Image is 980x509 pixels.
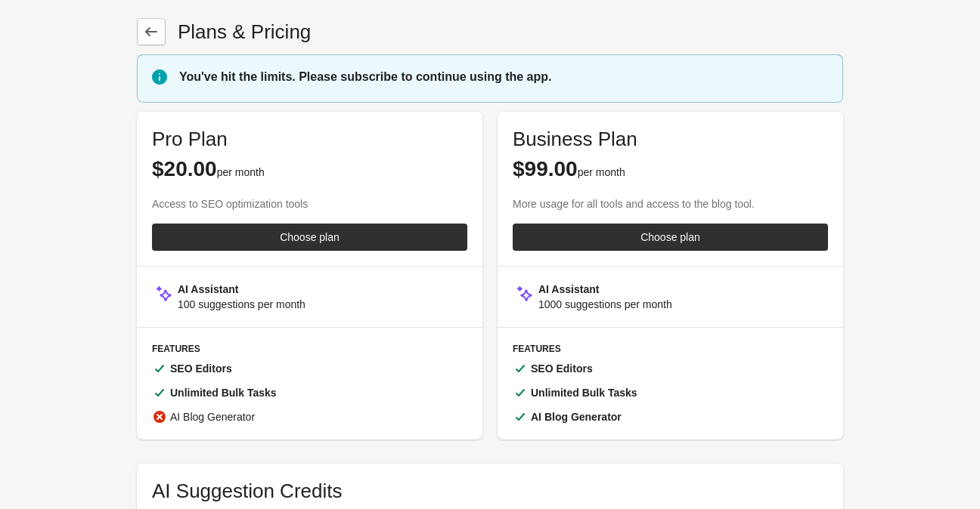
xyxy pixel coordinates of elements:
[280,231,340,243] div: Choose plan
[152,343,467,355] h3: Features
[152,157,467,181] div: per month
[152,128,228,150] span: Pro Plan
[513,282,535,304] img: MagicMinor-0c7ff6cd6e0e39933513fd390ee66b6c2ef63129d1617a7e6fa9320d2ce6cec8.svg
[152,479,828,503] h1: AI Suggestion Credits
[531,362,593,375] b: SEO Editors
[152,157,217,180] span: $20.00
[170,409,255,424] div: AI Blog Generator
[531,387,637,399] b: Unlimited Bulk Tasks
[513,198,755,210] span: More usage for all tools and access to the blog tool.
[152,198,308,210] span: Access to SEO optimization tools
[513,157,578,180] span: $99.00
[152,282,175,304] img: MagicMinor-0c7ff6cd6e0e39933513fd390ee66b6c2ef63129d1617a7e6fa9320d2ce6cec8.svg
[170,362,232,375] b: SEO Editors
[513,343,828,355] h3: Features
[178,297,305,312] div: 100 suggestions per month
[640,231,700,243] div: Choose plan
[178,283,238,295] b: AI Assistant
[178,20,311,44] p: Plans & Pricing
[152,224,467,251] a: Choose plan
[538,283,599,295] b: AI Assistant
[513,128,637,150] span: Business Plan
[513,157,828,181] div: per month
[531,411,622,423] b: AI Blog Generator
[538,297,672,312] div: 1000 suggestions per month
[179,68,828,86] p: You've hit the limits. Please subscribe to continue using the app.
[170,387,277,399] b: Unlimited Bulk Tasks
[513,224,828,251] a: Choose plan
